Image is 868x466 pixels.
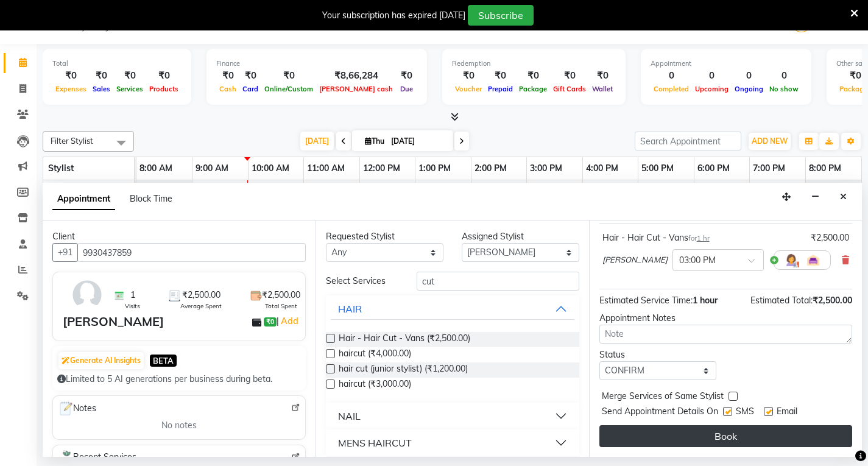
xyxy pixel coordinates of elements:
[339,362,468,378] span: hair cut (junior stylist) (₹1,200.00)
[216,58,417,69] div: Finance
[694,160,733,177] a: 6:00 PM
[813,295,852,306] span: ₹2,500.00
[462,230,579,243] div: Assigned Stylist
[136,160,175,177] a: 8:00 AM
[452,58,616,69] div: Redemption
[360,160,403,177] a: 12:00 PM
[766,85,802,93] span: No show
[602,390,724,405] span: Merge Services of Same Stylist
[550,69,589,83] div: ₹0
[216,69,239,83] div: ₹0
[750,295,813,306] span: Estimated Total:
[732,69,766,83] div: 0
[304,160,348,177] a: 11:00 AM
[651,69,692,83] div: 0
[264,317,277,327] span: ₹0
[58,352,144,369] button: Generate AI Insights
[113,85,146,93] span: Services
[77,243,306,262] input: Search by Name/Mobile/Email/Code
[589,85,616,93] span: Wallet
[692,69,732,83] div: 0
[317,275,407,288] div: Select Services
[516,69,550,83] div: ₹0
[750,160,788,177] a: 7:00 PM
[417,272,579,291] input: Search by service name
[516,85,550,93] span: Package
[651,58,802,69] div: Appointment
[339,347,411,362] span: haircut (₹4,000.00)
[387,132,448,150] input: 2025-09-04
[651,85,692,93] span: Completed
[599,348,717,361] div: Status
[339,332,470,347] span: Hair - Hair Cut - Vans (₹2,500.00)
[599,425,852,447] button: Book
[732,85,766,93] span: Ongoing
[749,133,791,150] button: ADD NEW
[130,193,172,204] span: Block Time
[527,160,565,177] a: 3:00 PM
[362,136,387,146] span: Thu
[396,69,417,83] div: ₹0
[811,231,849,244] div: ₹2,500.00
[277,314,300,328] span: |
[638,160,677,177] a: 5:00 PM
[261,85,316,93] span: Online/Custom
[146,85,182,93] span: Products
[52,69,90,83] div: ₹0
[261,69,316,83] div: ₹0
[180,302,222,311] span: Average Spent
[326,230,443,243] div: Requested Stylist
[322,9,465,22] div: Your subscription has expired [DATE]
[300,132,334,150] span: [DATE]
[239,69,261,83] div: ₹0
[784,253,799,267] img: Hairdresser.png
[589,69,616,83] div: ₹0
[192,160,231,177] a: 9:00 AM
[331,432,574,454] button: MENS HAIRCUT
[635,132,741,150] input: Search Appointment
[834,188,852,207] button: Close
[599,295,693,306] span: Estimated Service Time:
[63,312,164,331] div: [PERSON_NAME]
[216,85,239,93] span: Cash
[316,85,396,93] span: [PERSON_NAME] cash
[52,58,182,69] div: Total
[52,230,306,243] div: Client
[90,85,113,93] span: Sales
[58,401,96,417] span: Notes
[688,234,710,242] small: for
[338,409,361,423] div: NAIL
[146,69,182,83] div: ₹0
[57,373,301,386] div: Limited to 5 AI generations per business during beta.
[471,160,510,177] a: 2:00 PM
[485,69,516,83] div: ₹0
[52,188,115,210] span: Appointment
[48,163,74,174] span: Stylist
[52,85,90,93] span: Expenses
[130,289,135,302] span: 1
[316,69,396,83] div: ₹8,66,284
[182,289,221,302] span: ₹2,500.00
[602,405,718,420] span: Send Appointment Details On
[550,85,589,93] span: Gift Cards
[161,419,197,432] span: No notes
[338,436,412,450] div: MENS HAIRCUT
[58,450,136,465] span: Recent Services
[331,298,574,320] button: HAIR
[338,302,362,316] div: HAIR
[339,378,411,393] span: haircut (₹3,000.00)
[602,254,668,266] span: [PERSON_NAME]
[415,160,454,177] a: 1:00 PM
[397,85,416,93] span: Due
[262,289,300,302] span: ₹2,500.00
[693,295,718,306] span: 1 hour
[249,160,292,177] a: 10:00 AM
[806,253,820,267] img: Interior.png
[599,312,852,325] div: Appointment Notes
[692,85,732,93] span: Upcoming
[766,69,802,83] div: 0
[583,160,621,177] a: 4:00 PM
[279,314,300,328] a: Add
[452,85,485,93] span: Voucher
[452,69,485,83] div: ₹0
